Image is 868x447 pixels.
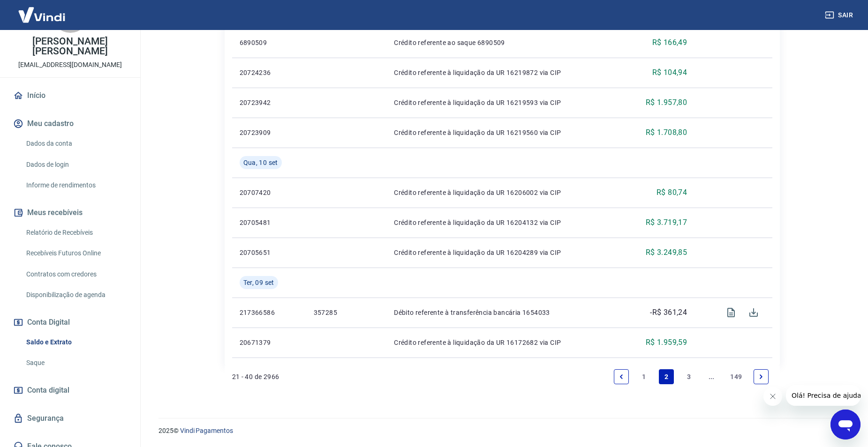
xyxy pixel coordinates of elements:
span: Download [742,301,765,324]
img: Vindi [11,0,72,29]
a: Relatório de Recebíveis [23,223,129,242]
p: 20723942 [240,98,299,107]
a: Next page [754,369,769,384]
iframe: Botão para abrir a janela de mensagens [830,410,860,440]
p: 20705481 [240,218,299,227]
p: 20705651 [240,248,299,257]
p: 357285 [314,308,379,317]
p: 20707420 [240,188,299,197]
p: R$ 104,94 [652,67,687,78]
p: 2025 © [159,426,845,436]
p: R$ 80,74 [657,187,687,198]
span: Qua, 10 set [243,158,278,167]
a: Dados da conta [23,134,129,153]
p: Crédito referente à liquidação da UR 16219593 via CIP [394,98,614,107]
p: R$ 1.959,59 [646,337,687,348]
p: R$ 1.957,80 [646,97,687,108]
p: R$ 1.708,80 [646,127,687,138]
a: Início [11,85,129,106]
a: Previous page [614,369,629,384]
a: Jump forward [704,369,719,384]
span: Olá! Precisa de ajuda? [6,7,79,14]
a: Dados de login [23,155,129,174]
span: Ter, 09 set [243,278,274,287]
iframe: Mensagem da empresa [786,385,860,406]
a: Informe de rendimentos [23,176,129,195]
a: Vindi Pagamentos [180,427,233,434]
p: 20723909 [240,128,299,137]
span: Conta digital [27,384,69,397]
p: 21 - 40 de 2966 [232,372,279,381]
a: Page 3 [681,369,696,384]
button: Sair [823,7,857,24]
a: Disponibilização de agenda [23,285,129,305]
p: Crédito referente à liquidação da UR 16172682 via CIP [394,338,614,347]
p: R$ 3.719,17 [646,217,687,228]
a: Page 149 [726,369,746,384]
p: Crédito referente à liquidação da UR 16206002 via CIP [394,188,614,197]
a: Page 2 is your current page [659,369,674,384]
button: Meu cadastro [11,113,129,134]
p: 20724236 [240,68,299,77]
span: Visualizar [720,301,742,324]
ul: Pagination [610,365,772,388]
p: Crédito referente à liquidação da UR 16219872 via CIP [394,68,614,77]
p: 20671379 [240,338,299,347]
p: [PERSON_NAME] [PERSON_NAME] [8,37,133,56]
p: Crédito referente à liquidação da UR 16219560 via CIP [394,128,614,137]
a: Contratos com credores [23,265,129,284]
p: Crédito referente à liquidação da UR 16204289 via CIP [394,248,614,257]
p: 217366586 [240,308,299,317]
p: R$ 3.249,85 [646,247,687,258]
p: Crédito referente à liquidação da UR 16204132 via CIP [394,218,614,227]
a: Recebíveis Futuros Online [23,244,129,263]
p: 6890509 [240,38,299,47]
a: Saldo e Extrato [23,333,129,352]
p: R$ 166,49 [652,37,687,48]
button: Conta Digital [11,312,129,333]
a: Conta digital [11,380,129,401]
p: Crédito referente ao saque 6890509 [394,38,614,47]
p: Débito referente à transferência bancária 1654033 [394,308,614,317]
p: -R$ 361,24 [650,307,687,318]
p: [EMAIL_ADDRESS][DOMAIN_NAME] [18,60,122,70]
a: Page 1 [636,369,651,384]
a: Saque [23,353,129,372]
a: Segurança [11,408,129,429]
iframe: Fechar mensagem [763,387,782,406]
button: Meus recebíveis [11,202,129,223]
